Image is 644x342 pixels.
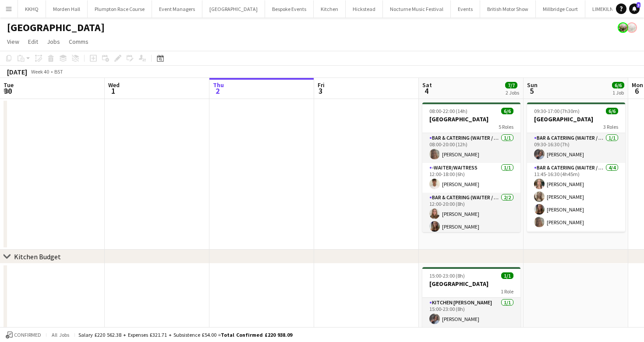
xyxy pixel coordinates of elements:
span: All jobs [50,331,71,338]
app-card-role: -Waiter/Waitress1/112:00-18:00 (6h)[PERSON_NAME] [422,163,520,193]
app-card-role: Kitchen [PERSON_NAME]1/115:00-23:00 (8h)[PERSON_NAME] [422,298,520,328]
span: 6/6 [501,108,513,114]
span: 7/7 [505,82,517,88]
span: Week 40 [29,68,51,75]
span: 3 [637,2,640,8]
a: Edit [25,36,42,47]
span: View [7,38,19,46]
app-job-card: 09:30-17:00 (7h30m)6/6[GEOGRAPHIC_DATA]3 RolesBar & Catering (Waiter / waitress)1/109:30-16:30 (7... [527,102,625,232]
span: Fri [318,81,325,89]
span: Total Confirmed £220 938.09 [221,331,292,338]
app-card-role: Bar & Catering (Waiter / waitress)1/108:00-20:00 (12h)[PERSON_NAME] [422,133,520,163]
button: KKHQ [18,0,46,18]
div: BST [54,68,63,75]
button: Bespoke Events [265,0,314,18]
h3: [GEOGRAPHIC_DATA] [422,115,520,123]
span: 3 Roles [603,123,618,130]
span: 6/6 [606,108,618,114]
button: [GEOGRAPHIC_DATA] [202,0,265,18]
app-card-role: Bar & Catering (Waiter / waitress)2/212:00-20:00 (8h)[PERSON_NAME][PERSON_NAME] [422,193,520,235]
h1: [GEOGRAPHIC_DATA] [7,21,105,34]
span: 15:00-23:00 (8h) [429,272,465,279]
span: Comms [69,38,88,46]
a: 3 [629,4,640,14]
button: British Motor Show [480,0,536,18]
app-user-avatar: Staffing Manager [626,22,637,33]
span: 09:30-17:00 (7h30m) [534,108,580,114]
button: Plumpton Race Course [88,0,152,18]
button: Millbridge Court [536,0,585,18]
span: Mon [632,81,643,89]
div: 2 Jobs [506,89,519,96]
span: 08:00-22:00 (14h) [429,108,467,114]
h3: [GEOGRAPHIC_DATA] [422,280,520,288]
app-job-card: 08:00-22:00 (14h)6/6[GEOGRAPHIC_DATA]5 RolesBar & Catering (Waiter / waitress)1/108:00-20:00 (12h... [422,102,520,232]
span: 6 [630,86,643,96]
span: Tue [4,81,14,89]
app-user-avatar: Staffing Manager [618,22,628,33]
div: [DATE] [7,67,27,76]
span: Wed [108,81,120,89]
span: 30 [2,86,14,96]
button: Event Managers [152,0,202,18]
span: 1 [107,86,120,96]
button: Hickstead [346,0,383,18]
a: Comms [65,36,92,47]
span: 3 [316,86,325,96]
a: View [4,36,23,47]
span: 5 [526,86,538,96]
span: Thu [213,81,224,89]
h3: [GEOGRAPHIC_DATA] [527,115,625,123]
div: 1 Job [612,89,624,96]
div: Salary £220 562.38 + Expenses £321.71 + Subsistence £54.00 = [78,331,292,338]
app-card-role: Bar & Catering (Waiter / waitress)4/411:45-16:30 (4h45m)[PERSON_NAME][PERSON_NAME][PERSON_NAME][P... [527,163,625,231]
app-job-card: 15:00-23:00 (8h)1/1[GEOGRAPHIC_DATA]1 RoleKitchen [PERSON_NAME]1/115:00-23:00 (8h)[PERSON_NAME] [422,267,520,328]
span: Sat [422,81,432,89]
span: Sun [527,81,538,89]
button: Morden Hall [46,0,88,18]
button: Confirmed [4,330,42,340]
button: LIMEKILN [585,0,621,18]
span: 2 [212,86,224,96]
span: Jobs [47,38,60,46]
div: Kitchen Budget [14,252,61,261]
span: 4 [421,86,432,96]
span: Confirmed [14,332,41,338]
span: 1 Role [501,288,513,295]
span: 1/1 [501,272,513,279]
button: Kitchen [314,0,346,18]
span: Edit [28,38,38,46]
span: 5 Roles [499,123,513,130]
button: Events [451,0,480,18]
button: Nocturne Music Festival [383,0,451,18]
a: Jobs [43,36,64,47]
app-card-role: Bar & Catering (Waiter / waitress)1/109:30-16:30 (7h)[PERSON_NAME] [527,133,625,163]
span: 6/6 [612,82,624,88]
